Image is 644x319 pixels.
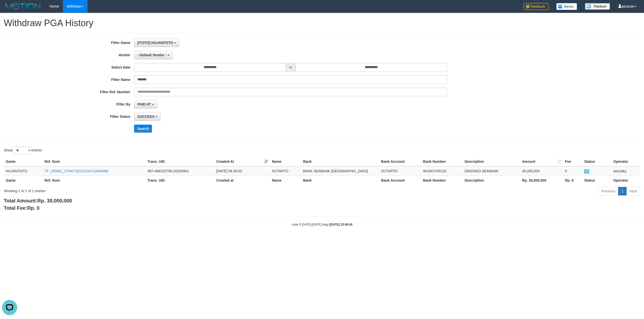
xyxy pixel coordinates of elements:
th: Amount: activate to sort column ascending [520,157,563,166]
span: - Default Vendor - [137,53,167,57]
td: 901647245120 [421,166,463,176]
th: Game [4,176,43,185]
strong: [DATE] 23:48:04 [330,223,352,226]
span: Rp. 0 [27,205,39,211]
button: PAID AT [134,100,157,109]
button: [ITOTO] HUJANTOTO [134,38,179,47]
th: Status [582,157,611,166]
td: [DATE] 08:30:03 [214,166,270,176]
button: Search [134,125,152,133]
span: SUCCESS [584,169,589,174]
th: Trans. UID [145,157,214,166]
td: 30,000,000 [520,166,563,176]
td: DINGIN23 SEABANK [463,166,520,176]
span: [ITOTO] HUJANTOTO [137,41,173,45]
th: Description [463,176,520,185]
a: Previous [598,187,618,195]
a: 1 [618,187,627,195]
img: panduan.png [585,3,610,10]
span: to [286,63,296,72]
select: Showentries [13,147,31,154]
h1: Withdraw PGA History [4,18,640,28]
td: 0 [563,166,582,176]
th: Trans. UID [145,176,214,185]
td: SUTARTO [270,166,301,176]
td: 387-468152756-20250901 [145,166,214,176]
img: MOTION_logo.png [4,3,42,10]
th: Created at [214,176,270,185]
th: Rp. 30,000,000 [520,176,563,185]
td: aeozaky [611,166,640,176]
td: HUJANTOTO [4,166,43,176]
td: SUTARTO [379,166,421,176]
img: Feedback.jpg [524,3,549,10]
th: Ref. Num [43,176,145,185]
a: Next [626,187,640,195]
button: Open LiveChat chat widget [2,2,17,17]
label: Show entries [4,147,42,154]
th: Fee [563,157,582,166]
div: Showing 1 to 1 of 1 entries [4,186,265,193]
span: PAID AT [137,102,151,106]
th: Bank Account [379,157,421,166]
th: Name [270,176,301,185]
th: Ref. Num [43,157,145,166]
th: Bank [301,157,379,166]
th: Created At: activate to sort column ascending [214,157,270,166]
th: Name [270,157,301,166]
span: SUCCESS [137,115,154,119]
th: Bank Number [421,157,463,166]
span: Rp. 30,000,000 [37,198,72,203]
th: Bank Number [421,176,463,185]
img: Button%20Memo.svg [556,3,577,10]
th: Operator [611,176,640,185]
th: Operator [611,157,640,166]
button: - Default Vendor - [134,51,173,59]
th: Bank Account [379,176,421,185]
b: Total Amount: [4,198,72,203]
th: Rp. 0 [563,176,582,185]
th: Bank [301,176,379,185]
button: SUCCESS [134,112,161,121]
a: TF_250901_STAKT2K2OSJA7I1HNN8M [45,169,108,173]
th: Status [582,176,611,185]
th: Description [463,157,520,166]
small: code © [DATE]-[DATE] dwg | [292,223,352,226]
th: Game [4,157,43,166]
b: Total Fee: [4,205,39,211]
td: BANK SEABANK [GEOGRAPHIC_DATA] [301,166,379,176]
